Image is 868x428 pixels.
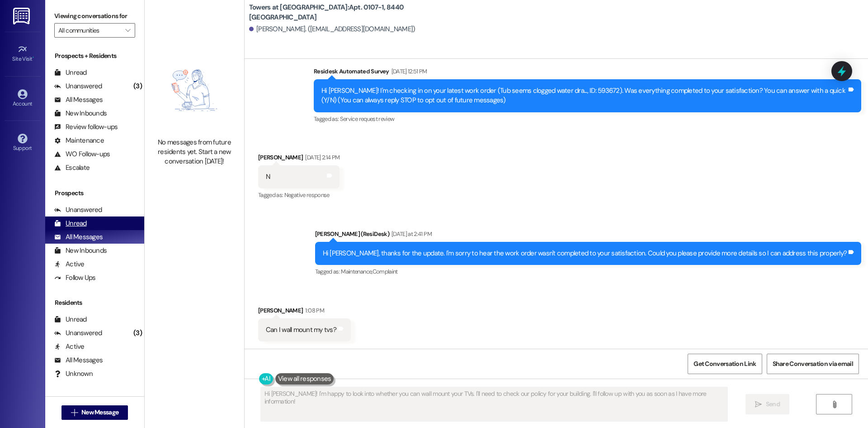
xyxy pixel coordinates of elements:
[54,149,110,159] div: WO Follow-ups
[54,356,103,365] div: All Messages
[54,232,103,242] div: All Messages
[54,369,93,379] div: Unknown
[54,328,102,338] div: Unanswered
[54,219,87,228] div: Unread
[131,326,144,340] div: (3)
[5,42,41,66] a: Site Visit •
[45,298,144,308] div: Residents
[155,48,234,133] img: empty-state
[54,136,104,145] div: Maintenance
[284,191,330,199] span: Negative response
[54,82,102,91] div: Unanswered
[5,87,41,111] a: Account
[314,112,861,125] div: Tagged as:
[54,273,96,283] div: Follow Ups
[54,122,118,132] div: Review follow-ups
[81,408,118,417] span: New Message
[58,23,121,38] input: All communities
[266,172,270,182] div: N
[54,95,103,105] div: All Messages
[258,188,340,202] div: Tagged as:
[54,342,85,351] div: Active
[71,409,78,416] i: 
[54,68,87,77] div: Unread
[314,67,861,79] div: Residesk Automated Survey
[755,401,762,408] i: 
[5,131,41,155] a: Support
[258,153,340,165] div: [PERSON_NAME]
[54,163,90,173] div: Escalate
[261,387,727,421] textarea: Hi [PERSON_NAME]! I'm happy to look into whether you can wall mount your TVs. I'll need to check ...
[688,354,762,374] button: Get Conversation Link
[303,306,324,315] div: 1:08 PM
[54,315,87,324] div: Unread
[745,394,789,414] button: Send
[266,325,336,335] div: Can I wall mount my tvs?
[45,51,144,61] div: Prospects + Residents
[155,138,234,167] div: No messages from future residents yet. Start a new conversation [DATE]!
[54,246,107,255] div: New Inbounds
[773,359,853,369] span: Share Conversation via email
[54,109,107,118] div: New Inbounds
[341,268,372,275] span: Maintenance ,
[767,354,859,374] button: Share Conversation via email
[45,188,144,198] div: Prospects
[249,3,430,22] b: Towers at [GEOGRAPHIC_DATA]: Apt. 0107-1, 8440 [GEOGRAPHIC_DATA]
[693,359,756,369] span: Get Conversation Link
[125,27,130,34] i: 
[389,229,432,239] div: [DATE] at 2:41 PM
[131,79,144,93] div: (3)
[33,54,34,61] span: •
[61,405,128,420] button: New Message
[766,399,780,409] span: Send
[323,249,847,258] div: Hi [PERSON_NAME], thanks for the update. I'm sorry to hear the work order wasn't completed to you...
[54,205,102,215] div: Unanswered
[373,268,398,275] span: Complaint
[54,260,85,269] div: Active
[831,401,838,408] i: 
[315,229,862,242] div: [PERSON_NAME] (ResiDesk)
[54,9,135,23] label: Viewing conversations for
[249,24,415,34] div: [PERSON_NAME]. ([EMAIL_ADDRESS][DOMAIN_NAME])
[13,8,32,24] img: ResiDesk Logo
[389,67,427,76] div: [DATE] 12:51 PM
[258,306,351,318] div: [PERSON_NAME]
[315,265,862,278] div: Tagged as:
[340,115,395,123] span: Service request review
[303,153,340,162] div: [DATE] 2:14 PM
[321,86,847,106] div: Hi [PERSON_NAME]! I'm checking in on your latest work order (Tub seems clogged water dra..., ID: ...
